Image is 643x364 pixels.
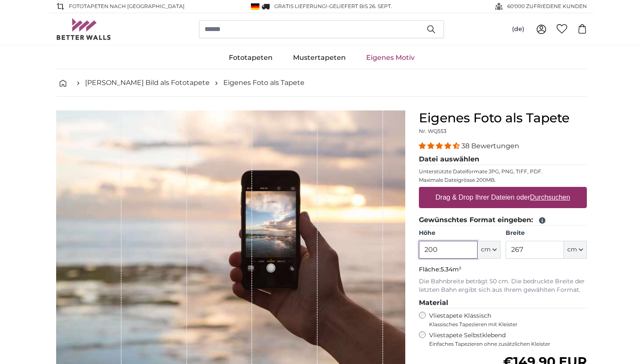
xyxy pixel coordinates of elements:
[419,142,461,150] span: 4.34 stars
[274,3,327,9] span: GRATIS Lieferung!
[429,312,580,328] label: Vliestapete Klassisch
[419,215,587,226] legend: Gewünschtes Format eingeben:
[441,265,461,273] span: 5.34m²
[419,177,587,183] p: Maximale Dateigrösse 200MB.
[481,245,491,254] span: cm
[85,78,210,88] a: [PERSON_NAME] Bild als Fototapete
[419,110,587,126] h1: Eigenes Foto als Tapete
[419,277,587,294] p: Die Bahnbreite beträgt 50 cm. Die bedruckte Breite der letzten Bahn ergibt sich aus Ihrem gewählt...
[419,265,587,274] p: Fläche:
[564,241,587,259] button: cm
[429,321,580,328] span: Klassisches Tapezieren mit Kleister
[356,47,425,69] a: Eigenes Motiv
[505,22,531,37] button: (de)
[419,229,500,237] label: Höhe
[506,229,587,237] label: Breite
[507,3,587,10] span: 60'000 ZUFRIEDENE KUNDEN
[56,69,587,97] nav: breadcrumbs
[327,3,392,9] span: -
[429,331,587,347] label: Vliestapete Selbstklebend
[69,3,185,10] span: Fototapeten nach [GEOGRAPHIC_DATA]
[219,47,283,69] a: Fototapeten
[429,341,587,347] span: Einfaches Tapezieren ohne zusätzlichen Kleister
[283,47,356,69] a: Mustertapeten
[478,241,501,259] button: cm
[419,154,587,165] legend: Datei auswählen
[419,168,587,175] p: Unterstützte Dateiformate JPG, PNG, TIFF, PDF.
[56,18,111,40] img: Betterwalls
[432,189,574,206] label: Drag & Drop Ihrer Dateien oder
[530,194,570,201] u: Durchsuchen
[419,298,587,308] legend: Material
[329,3,392,9] span: Geliefert bis 26. Sept.
[419,128,447,134] span: Nr. WQ553
[251,3,259,10] img: Deutschland
[223,78,304,88] a: Eigenes Foto als Tapete
[567,245,577,254] span: cm
[461,142,519,150] span: 38 Bewertungen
